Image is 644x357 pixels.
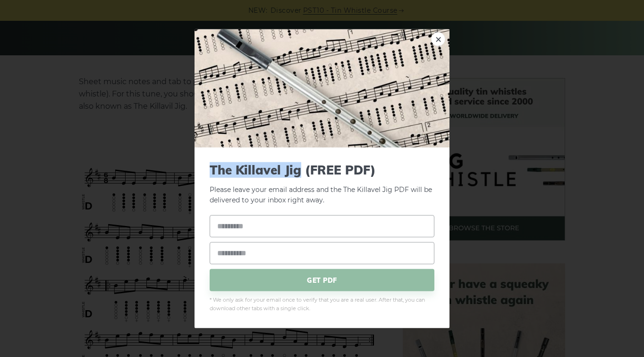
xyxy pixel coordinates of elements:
[210,162,434,206] p: Please leave your email address and the The Killavel Jig PDF will be delivered to your inbox righ...
[210,269,434,291] span: GET PDF
[210,162,434,177] span: The Killavel Jig (FREE PDF)
[431,32,445,46] a: ×
[195,29,449,147] img: Tin Whistle Tab Preview
[210,296,434,313] span: * We only ask for your email once to verify that you are a real user. After that, you can downloa...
